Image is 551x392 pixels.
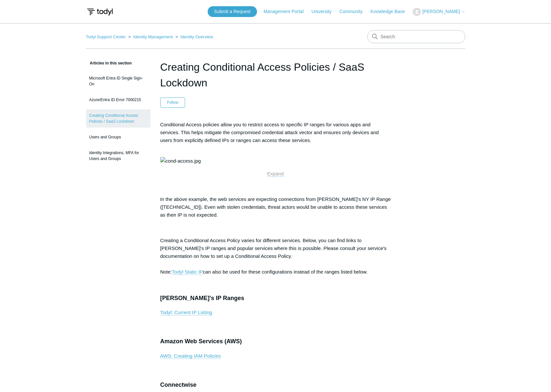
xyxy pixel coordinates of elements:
[160,353,221,359] a: AWS: Creating IAM Policies
[86,94,150,106] a: Azure/Entra ID Error 7000215
[86,147,150,165] a: Identity Integrations, MFA for Users and Groups
[86,34,126,39] a: Todyl Support Center
[86,61,132,65] span: Articles in this section
[86,72,150,90] a: Microsoft Entra ID Single Sign-On
[86,109,150,128] a: Creating Conditional Access Policies / SaaS Lockdown
[133,34,173,39] a: Identity Management
[208,6,257,17] a: Submit a Request
[160,380,391,390] h3: Connectwise
[160,310,212,315] a: Todyl: Current IP Listing
[422,9,460,14] span: [PERSON_NAME]
[311,8,338,15] a: University
[160,294,391,303] h3: [PERSON_NAME]'s IP Ranges
[413,8,465,16] button: [PERSON_NAME]
[160,337,391,346] h3: Amazon Web Services (AWS)
[174,34,213,39] li: Identity Overview
[267,171,284,176] span: Expand
[160,121,391,152] p: Conditional Access policies allow you to restrict access to specific IP ranges for various apps a...
[86,6,114,18] img: Todyl Support Center Help Center home page
[370,8,411,15] a: Knowledge Base
[160,59,391,91] h1: Creating Conditional Access Policies / SaaS Lockdown
[160,237,391,276] p: Creating a Conditional Access Policy varies for different services. Below, you can find links to ...
[339,8,369,15] a: Community
[127,34,174,39] li: Identity Management
[172,269,203,275] a: Todyl Static IP
[181,34,213,39] a: Identity Overview
[160,98,185,107] button: Follow Article
[264,8,310,15] a: Management Portal
[160,195,391,219] p: In the above example, the web services are expecting connections from [PERSON_NAME]'s NY IP Range...
[86,34,127,39] li: Todyl Support Center
[267,171,284,177] a: Expand
[160,157,201,165] img: cond-access.jpg
[367,30,465,43] input: Search
[86,131,150,143] a: Users and Groups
